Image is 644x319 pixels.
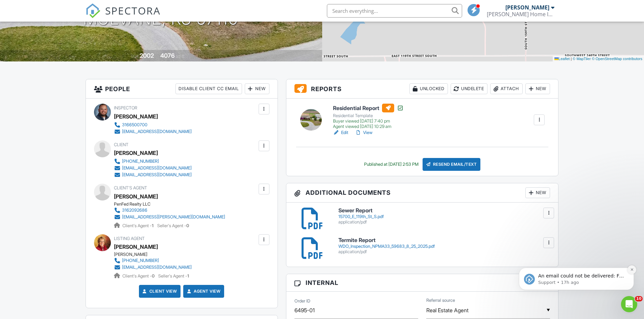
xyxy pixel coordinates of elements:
span: 10 [635,296,643,301]
label: Order ID [294,298,310,304]
div: Disable Client CC Email [175,83,242,94]
h6: Sewer Report [338,208,550,214]
span: Built [131,54,139,59]
a: Edit [333,129,348,136]
h3: Additional Documents [286,183,558,203]
span: Seller's Agent - [158,273,189,278]
div: [PERSON_NAME] [114,111,158,122]
div: [PERSON_NAME] [114,148,158,158]
a: Agent View [186,288,220,295]
span: | [571,57,572,61]
div: [PHONE_NUMBER] [122,159,159,164]
a: [PHONE_NUMBER] [114,257,192,264]
h3: Reports [286,79,558,99]
div: Published at [DATE] 2:53 PM [364,162,419,167]
img: The Best Home Inspection Software - Spectora [86,3,100,18]
a: SPECTORA [86,9,161,23]
div: [EMAIL_ADDRESS][DOMAIN_NAME] [122,165,192,171]
span: Client [114,142,128,147]
a: 3162092686 [114,207,225,214]
span: Inspector [114,105,137,110]
div: 2002 [140,52,154,59]
div: Unlocked [409,83,448,94]
span: Client's Agent [114,185,147,190]
a: [EMAIL_ADDRESS][DOMAIN_NAME] [114,165,192,171]
div: Undelete [451,83,487,94]
div: [EMAIL_ADDRESS][DOMAIN_NAME] [122,265,192,270]
p: An email could not be delivered: For more information, view Why emails don't get delivered (Suppo... [29,48,117,54]
div: [EMAIL_ADDRESS][DOMAIN_NAME] [122,129,192,134]
div: WDO_Inspection_NPMA33_59683_8_25_2025.pdf [338,244,550,249]
div: Residential Template [333,113,404,118]
label: Referral source [426,297,455,303]
span: SPECTORA [105,3,161,18]
div: Agent viewed [DATE] 10:29 am [333,124,404,129]
a: View [355,129,373,136]
h3: People [86,79,278,99]
div: 4076 [160,52,175,59]
a: Termite Report WDO_Inspection_NPMA33_59683_8_25_2025.pdf application/pdf [338,237,550,255]
span: sq. ft. [176,54,185,59]
a: Residential Report Residential Template Buyer viewed [DATE] 7:40 pm Agent viewed [DATE] 10:29 am [333,104,404,129]
button: Dismiss notification [119,40,127,49]
div: New [525,83,550,94]
div: 3162092686 [122,208,147,213]
div: Attach [490,83,523,94]
iframe: Intercom notifications message [509,225,644,301]
iframe: Intercom live chat [621,296,637,312]
a: [PERSON_NAME] [114,242,158,252]
h3: Internal [286,274,558,292]
a: © MapTiler [573,57,591,61]
a: [EMAIL_ADDRESS][DOMAIN_NAME] [114,128,192,135]
div: [PERSON_NAME] [114,252,197,257]
img: Profile image for Support [15,49,26,59]
a: 3166500700 [114,122,192,128]
div: 15700_E_119th_St_S.pdf [338,214,550,219]
span: Client's Agent - [122,273,156,278]
strong: 0 [152,273,154,278]
div: [PERSON_NAME] [505,4,549,11]
span: Seller's Agent - [157,223,189,228]
a: © OpenStreetMap contributors [592,57,642,61]
a: [EMAIL_ADDRESS][DOMAIN_NAME] [114,171,192,178]
div: PenFed Realty LLC [114,202,231,207]
div: application/pdf [338,219,550,225]
span: Listing Agent [114,236,145,241]
a: Sewer Report 15700_E_119th_St_S.pdf application/pdf [338,208,550,225]
div: 3166500700 [122,122,147,128]
div: New [525,187,550,198]
div: [EMAIL_ADDRESS][DOMAIN_NAME] [122,172,192,178]
a: [EMAIL_ADDRESS][PERSON_NAME][DOMAIN_NAME] [114,214,225,220]
div: application/pdf [338,249,550,255]
span: Client's Agent - [122,223,154,228]
h6: Termite Report [338,237,550,243]
a: Client View [141,288,177,295]
div: New [245,83,269,94]
a: [PHONE_NUMBER] [114,158,192,165]
div: Bjostad Home Inspections [487,11,554,18]
strong: 1 [187,273,189,278]
strong: 1 [152,223,153,228]
div: message notification from Support, 17h ago. An email could not be delivered: For more information... [10,43,125,65]
div: [EMAIL_ADDRESS][PERSON_NAME][DOMAIN_NAME] [122,214,225,220]
input: Search everything... [327,4,462,18]
h6: Residential Report [333,104,404,112]
a: Leaflet [554,57,570,61]
p: Message from Support, sent 17h ago [29,54,117,60]
a: [PERSON_NAME] [114,191,158,202]
div: [PHONE_NUMBER] [122,258,159,263]
div: Buyer viewed [DATE] 7:40 pm [333,118,404,124]
strong: 0 [186,223,189,228]
div: Resend Email/Text [423,158,481,171]
a: [EMAIL_ADDRESS][DOMAIN_NAME] [114,264,192,271]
